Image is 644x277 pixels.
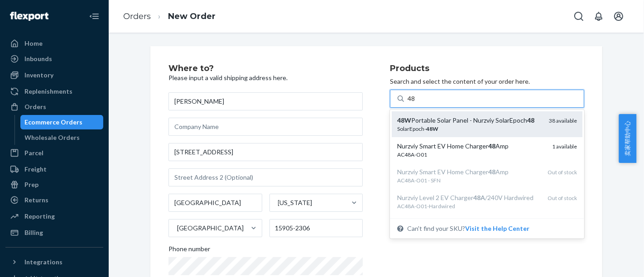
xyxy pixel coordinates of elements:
[24,165,47,174] div: Freight
[5,209,103,224] a: Reporting
[619,114,636,163] button: 卖家帮助中心
[5,255,103,269] button: Integrations
[168,244,210,257] span: Phone number
[5,36,103,51] a: Home
[24,148,43,158] div: Parcel
[24,87,72,96] div: Replenishments
[168,92,363,110] input: First & Last Name
[25,118,83,127] div: Ecommerce Orders
[397,125,542,133] div: SolarEpoch-
[269,219,363,237] input: ZIP Code
[548,195,577,201] span: Out of stock
[20,130,104,145] a: Wholesale Orders
[5,177,103,192] a: Prep
[488,142,495,150] em: 48
[465,224,529,233] button: 48WPortable Solar Panel - Nurzviy SolarEpoch48SolarEpoch-48W38 availableNurzviy Smart EV Home Cha...
[278,198,312,207] div: [US_STATE]
[397,151,545,158] div: AC48A-O01
[397,167,540,177] div: Nurzviy Smart EV Home Charger Amp
[176,224,177,233] input: [GEOGRAPHIC_DATA]
[24,71,53,80] div: Inventory
[168,11,216,21] a: New Order
[5,162,103,177] a: Freight
[5,100,103,114] a: Orders
[488,168,495,176] em: 48
[552,143,577,150] span: 1 available
[25,133,80,142] div: Wholesale Orders
[610,7,628,25] button: Open account menu
[168,194,262,212] input: City
[407,224,529,233] span: Can't find your SKU?
[123,11,151,21] a: Orders
[168,64,363,73] h2: Where to?
[397,177,540,184] div: AC48A-O01 - SFN
[24,212,55,221] div: Reporting
[390,77,584,86] p: Search and select the content of your order here.
[5,225,103,240] a: Billing
[5,68,103,82] a: Inventory
[177,224,244,233] div: [GEOGRAPHIC_DATA]
[397,116,542,125] div: Portable Solar Panel - Nurzviy SolarEpoch
[24,228,43,237] div: Billing
[24,102,46,111] div: Orders
[397,202,540,210] div: AC48A-O01-Hardwired
[397,193,540,202] div: Nurzviy Level 2 EV Charger /240V Hardwired
[10,12,48,21] img: Flexport logo
[85,7,103,25] button: Close Navigation
[24,54,52,63] div: Inbounds
[527,116,534,124] em: 48
[390,64,584,73] h2: Products
[168,73,363,82] p: Please input a valid shipping address here.
[397,116,411,124] em: 48W
[473,194,485,201] em: 48A
[397,142,545,151] div: Nurzviy Smart EV Home Charger Amp
[168,168,363,186] input: Street Address 2 (Optional)
[24,258,62,267] div: Integrations
[168,118,363,136] input: Company Name
[570,7,588,25] button: Open Search Box
[24,196,48,205] div: Returns
[408,94,416,103] input: 48WPortable Solar Panel - Nurzviy SolarEpoch48SolarEpoch-48W38 availableNurzviy Smart EV Home Cha...
[590,7,608,25] button: Open notifications
[168,143,363,161] input: Street Address
[5,146,103,160] a: Parcel
[549,117,577,124] span: 38 available
[548,169,577,176] span: Out of stock
[20,115,104,129] a: Ecommerce Orders
[5,52,103,66] a: Inbounds
[5,84,103,99] a: Replenishments
[277,198,278,207] input: [US_STATE]
[116,3,223,30] ol: breadcrumbs
[5,193,103,207] a: Returns
[24,180,38,189] div: Prep
[426,125,438,132] em: 48W
[24,39,43,48] div: Home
